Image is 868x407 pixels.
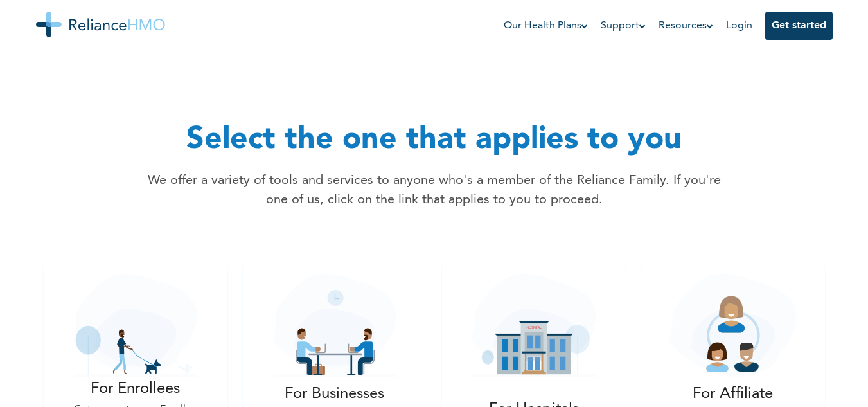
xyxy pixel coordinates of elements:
[145,171,723,210] p: We offer a variety of tools and services to anyone who's a member of the Reliance Family. If you'...
[455,274,613,377] img: hospital_icon.svg
[659,18,713,33] a: Resources
[57,274,215,377] img: single_guy_icon.svg
[504,18,588,33] a: Our Health Plans
[36,12,165,37] img: Reliance HMO's Logo
[726,21,752,31] a: Login
[601,18,646,33] a: Support
[57,377,215,401] p: For Enrollees
[654,274,812,377] img: affiliate-icon.svg
[654,383,812,406] p: For Affiliate
[145,117,723,163] h1: Select the one that applies to you
[256,274,414,377] img: business_icon.svg
[256,383,414,406] p: For Businesses
[765,12,833,40] button: Get started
